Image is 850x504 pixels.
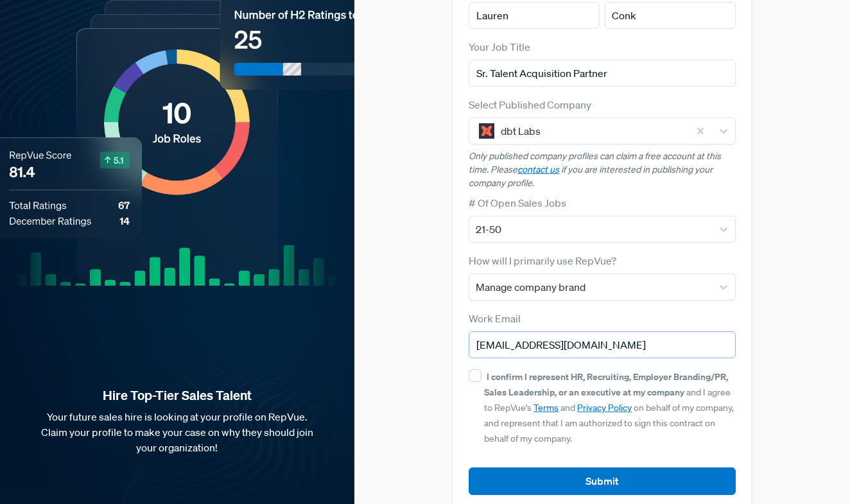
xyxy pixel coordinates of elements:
strong: Hire Top-Tier Sales Talent [21,387,334,404]
label: # Of Open Sales Jobs [469,195,566,211]
input: Title [469,60,735,87]
span: and I agree to RepVue’s and on behalf of my company, and represent that I am authorized to sign t... [484,371,734,444]
input: Email [469,331,735,358]
label: How will I primarily use RepVue? [469,253,616,268]
button: Submit [469,467,735,495]
a: Privacy Policy [577,402,632,413]
label: Select Published Company [469,97,591,112]
strong: I confirm I represent HR, Recruiting, Employer Branding/PR, Sales Leadership, or an executive at ... [484,370,728,398]
img: dbt Labs [479,123,494,139]
input: First Name [469,2,600,29]
a: contact us [517,164,559,175]
p: Only published company profiles can claim a free account at this time. Please if you are interest... [469,150,735,190]
input: Last Name [605,2,736,29]
label: Work Email [469,311,521,326]
a: Terms [533,402,559,413]
label: Your Job Title [469,39,530,55]
p: Your future sales hire is looking at your profile on RepVue. Claim your profile to make your case... [21,409,334,455]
